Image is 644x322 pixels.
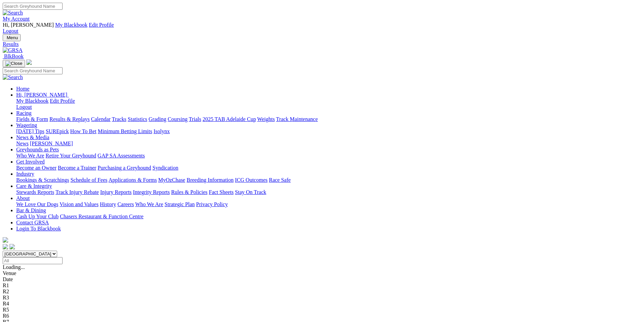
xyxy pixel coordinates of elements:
a: Schedule of Fees [70,177,107,183]
a: Weights [257,116,275,122]
img: Close [5,61,22,66]
a: Isolynx [153,128,170,134]
a: Race Safe [269,177,290,183]
a: Purchasing a Greyhound [98,165,151,171]
a: GAP SA Assessments [98,153,145,158]
a: SUREpick [46,128,69,134]
a: [DATE] Tips [16,128,44,134]
a: Tracks [112,116,126,122]
img: logo-grsa-white.png [26,59,32,65]
div: My Account [3,22,641,34]
a: Coursing [168,116,188,122]
span: Hi, [PERSON_NAME] [16,92,67,98]
a: About [16,195,30,201]
a: Track Maintenance [276,116,318,122]
div: Bar & Dining [16,214,641,220]
a: Wagering [16,122,37,128]
a: Syndication [152,165,178,171]
div: R5 [3,307,641,313]
a: Bar & Dining [16,207,46,213]
img: facebook.svg [3,244,8,249]
div: Date [3,276,641,282]
a: Logout [3,28,18,34]
button: Toggle navigation [3,60,25,67]
div: Hi, [PERSON_NAME] [16,98,641,110]
a: BlkBook [3,53,24,59]
a: My Blackbook [55,22,88,28]
a: My Account [3,16,30,22]
span: BlkBook [4,53,24,59]
a: Vision and Values [59,201,98,207]
div: R3 [3,295,641,301]
div: Industry [16,177,641,183]
a: Minimum Betting Limits [98,128,152,134]
a: History [100,201,116,207]
a: Home [16,86,29,92]
a: Who We Are [16,153,44,158]
div: Racing [16,116,641,122]
a: News [16,141,28,146]
div: Care & Integrity [16,189,641,195]
a: Become a Trainer [58,165,96,171]
a: Calendar [91,116,111,122]
span: Loading... [3,264,25,270]
a: Strategic Plan [165,201,195,207]
a: Careers [117,201,134,207]
a: Stewards Reports [16,189,54,195]
div: News & Media [16,141,641,147]
a: Statistics [128,116,147,122]
a: Track Injury Rebate [55,189,99,195]
span: Hi, [PERSON_NAME] [3,22,54,28]
a: ICG Outcomes [235,177,267,183]
a: Chasers Restaurant & Function Centre [60,214,143,219]
a: Greyhounds as Pets [16,147,59,152]
a: Fact Sheets [209,189,234,195]
a: Become an Owner [16,165,56,171]
a: Applications & Forms [109,177,157,183]
a: Who We Are [135,201,163,207]
div: Wagering [16,128,641,134]
a: Fields & Form [16,116,48,122]
div: R2 [3,289,641,295]
input: Search [3,67,63,74]
a: [PERSON_NAME] [30,141,73,146]
a: Privacy Policy [196,201,228,207]
div: Venue [3,270,641,276]
a: Edit Profile [89,22,114,28]
a: MyOzChase [158,177,185,183]
a: Racing [16,110,31,116]
a: Get Involved [16,159,45,165]
a: Rules & Policies [171,189,208,195]
a: Trials [189,116,201,122]
a: Hi, [PERSON_NAME] [16,92,69,98]
span: Menu [7,35,18,40]
img: logo-grsa-white.png [3,237,8,243]
img: GRSA [3,47,23,53]
a: Integrity Reports [133,189,170,195]
button: Toggle navigation [3,34,21,41]
a: How To Bet [70,128,97,134]
img: Search [3,10,23,16]
img: twitter.svg [9,244,15,249]
a: Retire Your Greyhound [46,153,96,158]
div: R1 [3,282,641,289]
img: Search [3,74,23,80]
div: About [16,201,641,207]
a: Logout [16,104,32,110]
a: Care & Integrity [16,183,52,189]
a: Stay On Track [235,189,266,195]
a: We Love Our Dogs [16,201,58,207]
input: Search [3,3,63,10]
a: My Blackbook [16,98,49,104]
a: Grading [149,116,166,122]
a: Contact GRSA [16,220,49,225]
a: 2025 TAB Adelaide Cup [202,116,256,122]
a: Bookings & Scratchings [16,177,69,183]
a: Results & Replays [49,116,90,122]
a: Results [3,41,641,47]
a: Injury Reports [100,189,132,195]
a: Edit Profile [50,98,75,104]
div: Greyhounds as Pets [16,153,641,159]
a: News & Media [16,134,49,140]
